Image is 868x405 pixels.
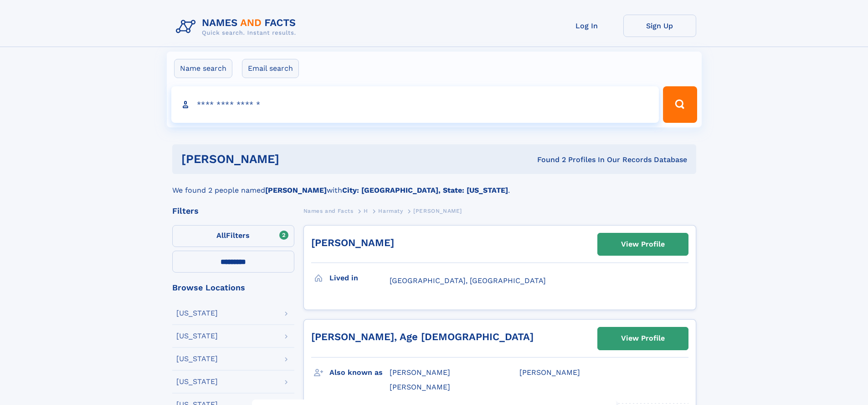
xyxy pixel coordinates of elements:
span: [PERSON_NAME] [519,368,580,377]
a: Sign Up [623,15,696,37]
input: search input [171,86,659,123]
a: [PERSON_NAME], Age [DEMOGRAPHIC_DATA] [311,331,534,342]
div: [US_STATE] [176,378,218,385]
label: Filters [172,225,294,247]
div: View Profile [621,234,665,255]
b: City: [GEOGRAPHIC_DATA], State: [US_STATE] [342,186,508,195]
span: [PERSON_NAME] [413,208,462,214]
a: View Profile [598,327,688,349]
span: [PERSON_NAME] [390,368,450,377]
div: View Profile [621,328,665,349]
button: Search Button [663,86,697,123]
a: [PERSON_NAME] [311,237,394,248]
a: H [364,205,368,216]
div: Found 2 Profiles In Our Records Database [408,155,687,165]
span: All [216,231,226,240]
h3: Lived in [329,270,390,286]
span: H [364,208,368,214]
span: [GEOGRAPHIC_DATA], [GEOGRAPHIC_DATA] [390,276,546,285]
div: [US_STATE] [176,332,218,340]
label: Name search [174,59,232,78]
span: [PERSON_NAME] [390,383,450,391]
span: Harmaty [378,208,403,214]
a: Names and Facts [303,205,354,216]
img: Logo Names and Facts [172,15,303,39]
a: Log In [550,15,623,37]
div: We found 2 people named with . [172,174,696,196]
div: [US_STATE] [176,355,218,363]
a: Harmaty [378,205,403,216]
div: [US_STATE] [176,310,218,317]
div: Browse Locations [172,284,294,292]
b: [PERSON_NAME] [265,186,327,195]
label: Email search [242,59,299,78]
h1: [PERSON_NAME] [181,153,408,165]
h3: Also known as [329,365,390,380]
div: Filters [172,207,294,215]
a: View Profile [598,233,688,255]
